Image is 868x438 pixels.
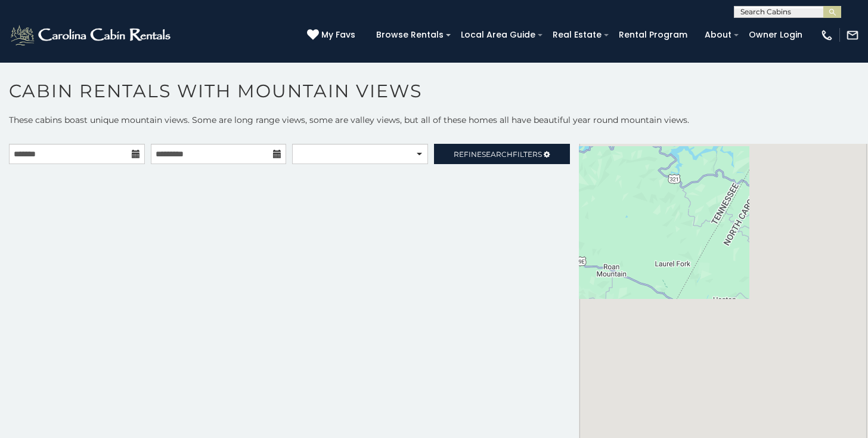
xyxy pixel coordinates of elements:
a: RefineSearchFilters [434,144,570,164]
span: My Favs [321,29,355,41]
img: phone-regular-white.png [820,29,833,42]
a: Local Area Guide [455,26,541,44]
a: Browse Rentals [370,26,449,44]
img: mail-regular-white.png [846,29,859,42]
img: White-1-2.png [9,23,174,47]
a: About [699,26,737,44]
a: Real Estate [547,26,607,44]
span: Search [482,150,513,159]
a: Rental Program [613,26,693,44]
a: My Favs [307,29,358,42]
span: Refine Filters [454,150,542,159]
a: Owner Login [743,26,808,44]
